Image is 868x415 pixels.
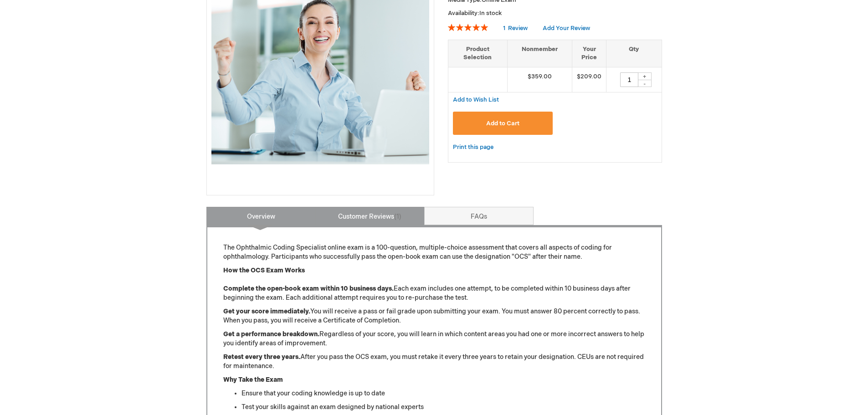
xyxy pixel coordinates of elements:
[223,330,645,348] p: Regardless of your score, you will learn in which content areas you had one or more incorrect ans...
[453,112,553,135] button: Add to Cart
[486,120,519,127] span: Add to Cart
[508,67,572,92] td: $359.00
[223,243,645,261] p: The Ophthalmic Coding Specialist online exam is a 100-question, multiple-choice assessment that c...
[223,307,645,325] p: You will receive a pass or fail grade upon submitting your exam. You must answer 80 percent corre...
[453,142,493,153] a: Print this page
[543,25,590,32] a: Add Your Review
[206,207,316,225] a: Overview
[241,403,645,412] li: Test your skills against an exam designed by national experts
[453,96,499,103] a: Add to Wish List
[223,353,300,361] strong: Retest every three years.
[503,25,529,32] a: 1 Review
[315,207,425,225] a: Customer Reviews1
[241,389,645,398] li: Ensure that your coding knowledge is up to date
[638,80,652,87] div: -
[479,10,502,17] span: In stock
[223,266,645,302] p: Each exam includes one attempt, to be completed within 10 business days after beginning the exam....
[503,25,505,32] span: 1
[508,25,528,32] span: Review
[223,330,319,338] strong: Get a performance breakdown.
[620,72,638,87] input: Qty
[424,207,534,225] a: FAQs
[448,24,488,31] div: 100%
[223,376,283,384] strong: Why Take the Exam
[223,353,645,371] p: After you pass the OCS exam, you must retake it every three years to retain your designation. CEU...
[508,40,572,67] th: Nonmember
[606,40,662,67] th: Qty
[453,96,499,103] span: Add to Wish List
[223,285,394,292] strong: Complete the open-book exam within 10 business days.
[448,9,662,18] p: Availability:
[572,67,606,92] td: $209.00
[638,72,652,80] div: +
[394,213,401,220] span: 1
[448,40,508,67] th: Product Selection
[223,307,310,315] strong: Get your score immediately.
[223,266,305,274] strong: How the OCS Exam Works
[572,40,606,67] th: Your Price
